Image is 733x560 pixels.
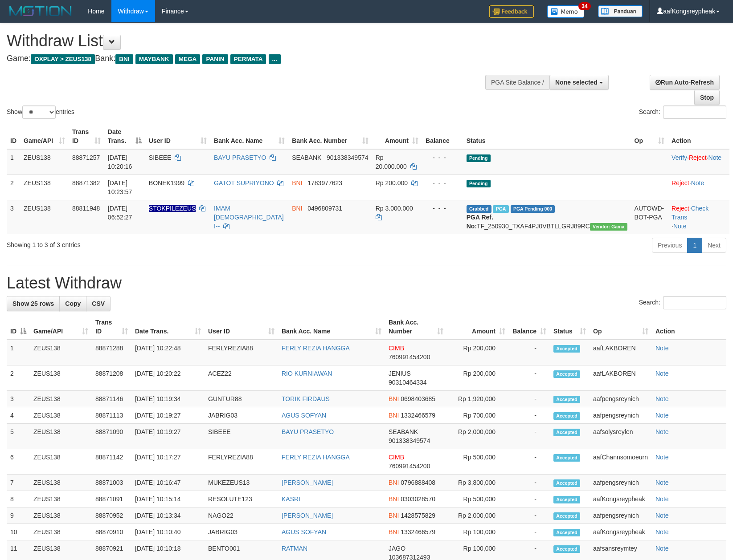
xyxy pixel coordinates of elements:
td: aafpengsreynich [590,391,652,407]
td: Rp 200,000 [447,340,509,365]
img: Button%20Memo.svg [547,5,585,18]
img: Feedback.jpg [489,5,534,18]
td: aafpengsreynich [590,475,652,491]
th: Date Trans.: activate to sort column descending [104,124,145,149]
td: 3 [7,200,20,234]
span: BNI [389,495,399,503]
th: Action [652,314,726,340]
td: 88871142 [92,449,131,475]
span: Copy 901338349574 to clipboard [389,437,430,444]
a: Note [655,512,669,519]
td: Rp 200,000 [447,365,509,391]
td: 4 [7,407,30,424]
a: Reject [689,154,707,161]
h1: Latest Withdraw [7,274,726,292]
td: ZEUS138 [30,365,92,391]
span: Accepted [553,412,580,420]
span: Copy [65,300,81,307]
a: IMAM [DEMOGRAPHIC_DATA] I-- [214,205,284,230]
a: Note [691,179,704,187]
td: · · [668,200,729,234]
td: [DATE] 10:22:48 [131,340,205,365]
th: Bank Acc. Number: activate to sort column ascending [288,124,372,149]
div: PGA Site Balance / [485,75,549,90]
span: Accepted [553,545,580,553]
th: Balance [422,124,463,149]
span: Rp 20.000.000 [376,154,407,170]
label: Search: [639,106,726,119]
td: TF_250930_TXAF4PJ0VBTLLGRJ89RC [463,200,631,234]
th: Amount: activate to sort column ascending [372,124,422,149]
td: MUKEZEUS13 [205,475,278,491]
td: [DATE] 10:19:27 [131,407,205,424]
a: [PERSON_NAME] [282,479,333,486]
td: ACEZ22 [205,365,278,391]
a: Reject [672,179,689,187]
a: Note [655,528,669,536]
span: SIBEEE [149,154,172,161]
b: PGA Ref. No: [467,214,493,230]
td: ZEUS138 [30,475,92,491]
span: Nama rekening ada tanda titik/strip, harap diedit [149,205,196,212]
span: JAGO [389,545,405,552]
span: JENIUS [389,370,411,377]
td: ZEUS138 [30,524,92,540]
td: 88871146 [92,391,131,407]
td: · [668,174,729,200]
span: BNI [389,395,399,402]
td: - [509,475,550,491]
span: MAYBANK [135,54,173,64]
td: 1 [7,149,20,175]
td: FERLYREZIA88 [205,449,278,475]
a: GATOT SUPRIYONO [214,179,274,187]
a: FERLY REZIA HANGGA [282,454,350,461]
td: - [509,340,550,365]
td: - [509,507,550,524]
td: - [509,424,550,449]
th: Action [668,124,729,149]
td: - [509,449,550,475]
td: ZEUS138 [30,449,92,475]
a: AGUS SOFYAN [282,412,326,419]
a: TORIK FIRDAUS [282,395,330,402]
span: Copy 901338349574 to clipboard [327,154,368,161]
td: aafKongsreypheak [590,491,652,507]
span: Accepted [553,396,580,403]
a: Note [655,395,669,402]
a: Run Auto-Refresh [650,75,720,90]
button: None selected [549,75,609,90]
td: aafKongsreypheak [590,524,652,540]
td: [DATE] 10:19:34 [131,391,205,407]
td: 88871003 [92,475,131,491]
a: Show 25 rows [7,296,60,311]
span: PGA Pending [511,205,555,213]
span: BNI [292,205,302,212]
span: Accepted [553,370,580,378]
div: - - - [426,179,459,187]
span: 88811948 [72,205,100,212]
span: BNI [115,54,133,64]
td: Rp 500,000 [447,491,509,507]
span: 34 [578,2,590,10]
a: Previous [652,238,688,253]
a: Note [708,154,722,161]
span: BNI [389,528,399,536]
th: Op: activate to sort column ascending [590,314,652,340]
th: Status: activate to sort column ascending [550,314,590,340]
td: SIBEEE [205,424,278,449]
label: Search: [639,296,726,309]
td: [DATE] 10:20:22 [131,365,205,391]
span: BNI [389,512,399,519]
span: Accepted [553,529,580,536]
span: CSV [92,300,105,307]
h4: Game: Bank: [7,54,480,63]
a: Stop [694,90,720,105]
span: Rp 200.000 [376,179,408,187]
a: Check Trans [672,205,708,221]
th: Balance: activate to sort column ascending [509,314,550,340]
td: Rp 500,000 [447,449,509,475]
span: [DATE] 10:23:57 [108,179,132,195]
td: RESOLUTE123 [205,491,278,507]
a: Next [702,238,726,253]
a: Note [655,370,669,377]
